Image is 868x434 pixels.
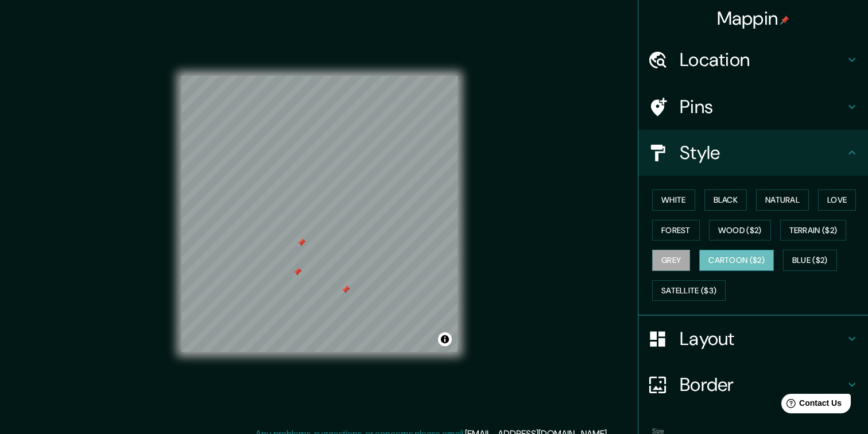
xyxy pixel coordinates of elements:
button: White [652,189,695,211]
h4: Pins [680,95,845,118]
div: Layout [638,316,868,362]
img: pin-icon.png [780,15,789,25]
h4: Layout [680,327,845,350]
div: Location [638,37,868,83]
button: Terrain ($2) [780,220,847,241]
button: Satellite ($3) [652,280,726,301]
h4: Border [680,373,845,396]
button: Wood ($2) [709,220,771,241]
button: Blue ($2) [783,250,837,271]
button: Toggle attribution [438,332,452,346]
button: Forest [652,220,700,241]
div: Style [638,130,868,176]
h4: Location [680,48,845,71]
button: Natural [756,189,809,211]
button: Cartoon ($2) [699,250,774,271]
div: Border [638,362,868,408]
div: Pins [638,84,868,130]
iframe: Help widget launcher [766,389,855,421]
button: Love [818,189,856,211]
h4: Mappin [717,7,790,30]
button: Black [704,189,747,211]
button: Grey [652,250,690,271]
canvas: Map [181,76,458,352]
h4: Style [680,141,845,164]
